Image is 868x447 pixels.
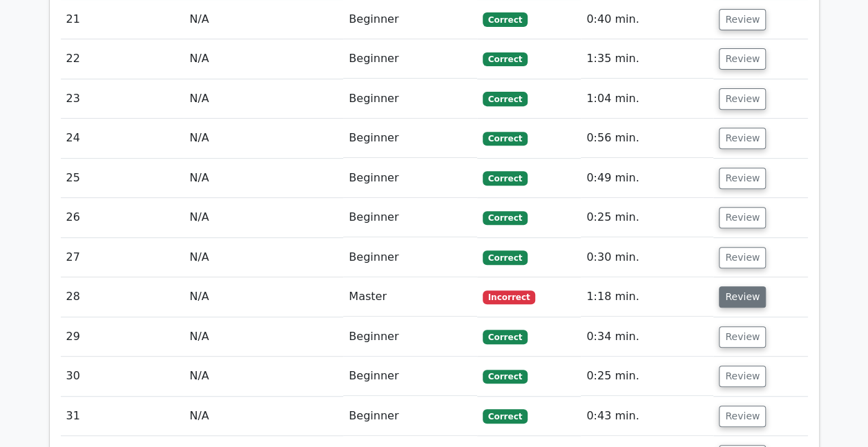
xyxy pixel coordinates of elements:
td: Beginner [343,317,476,357]
button: Review [719,88,766,110]
span: Correct [483,132,528,146]
button: Review [719,366,766,387]
td: 31 [61,397,184,436]
button: Review [719,48,766,70]
td: N/A [184,198,343,237]
button: Review [719,326,766,348]
td: Beginner [343,238,476,277]
td: N/A [184,357,343,396]
td: 0:49 min. [581,159,713,198]
td: 0:56 min. [581,119,713,158]
td: N/A [184,397,343,436]
td: 1:35 min. [581,39,713,79]
button: Review [719,9,766,30]
td: 1:18 min. [581,277,713,317]
button: Review [719,168,766,189]
td: Beginner [343,159,476,198]
td: Beginner [343,119,476,158]
td: N/A [184,159,343,198]
td: 26 [61,198,184,237]
button: Review [719,247,766,268]
td: Beginner [343,198,476,237]
td: 1:04 min. [581,79,713,119]
td: 24 [61,119,184,158]
td: Beginner [343,39,476,79]
td: Beginner [343,79,476,119]
td: 30 [61,357,184,396]
button: Review [719,207,766,228]
td: 0:30 min. [581,238,713,277]
button: Review [719,406,766,427]
td: Beginner [343,397,476,436]
span: Correct [483,330,528,344]
span: Correct [483,92,528,106]
td: N/A [184,39,343,79]
td: 27 [61,238,184,277]
td: N/A [184,277,343,317]
span: Correct [483,250,528,264]
td: N/A [184,79,343,119]
td: 29 [61,317,184,357]
td: 0:34 min. [581,317,713,357]
td: N/A [184,317,343,357]
span: Incorrect [483,290,536,304]
td: 28 [61,277,184,317]
td: 0:25 min. [581,198,713,237]
td: Beginner [343,357,476,396]
span: Correct [483,171,528,185]
td: 23 [61,79,184,119]
td: N/A [184,119,343,158]
td: 0:25 min. [581,357,713,396]
button: Review [719,128,766,149]
button: Review [719,286,766,308]
td: Master [343,277,476,317]
span: Correct [483,370,528,384]
td: 22 [61,39,184,79]
span: Correct [483,12,528,26]
span: Correct [483,211,528,225]
span: Correct [483,409,528,423]
td: 0:43 min. [581,397,713,436]
td: N/A [184,238,343,277]
span: Correct [483,52,528,66]
td: 25 [61,159,184,198]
